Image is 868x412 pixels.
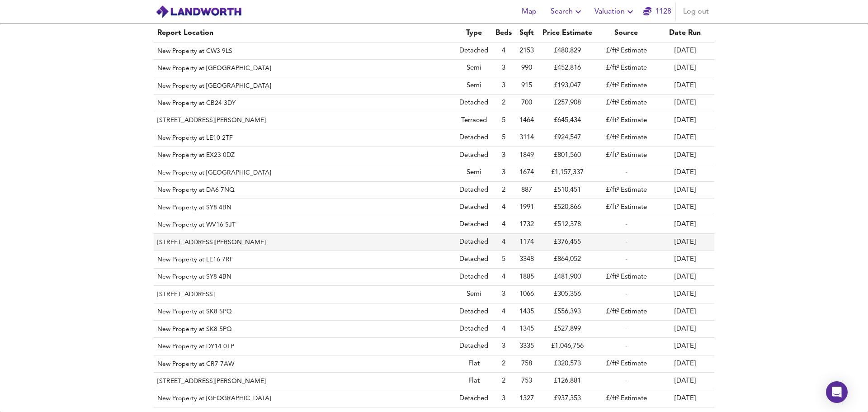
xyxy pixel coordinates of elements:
td: 1327 [515,390,538,407]
td: 1991 [515,199,538,216]
th: New Property at CW3 9LS [154,43,456,60]
th: [STREET_ADDRESS][PERSON_NAME] [154,373,456,390]
a: 1128 [643,5,671,18]
td: £864,052 [538,251,597,268]
th: [STREET_ADDRESS][PERSON_NAME] [154,234,456,251]
td: £320,573 [538,355,597,373]
td: [DATE] [656,182,714,199]
td: 700 [515,95,538,112]
td: 3 [492,77,515,95]
td: [DATE] [656,147,714,164]
td: 2 [492,355,515,373]
th: New Property at CR7 7AW [154,355,456,373]
td: 4 [492,216,515,233]
td: £645,434 [538,112,597,129]
td: £/ft² Estimate [597,182,656,199]
button: Valuation [591,3,639,21]
td: 1066 [515,286,538,303]
td: £/ft² Estimate [597,355,656,373]
td: 3 [492,164,515,181]
div: Open Intercom Messenger [826,381,848,403]
td: £/ft² Estimate [597,95,656,112]
td: £510,451 [538,182,597,199]
td: [DATE] [656,321,714,338]
td: Detached [456,182,492,199]
th: New Property at LE16 7RF [154,251,456,268]
td: Terraced [456,112,492,129]
button: Map [514,3,543,21]
td: 2 [492,373,515,390]
td: Flat [456,373,492,390]
td: 3335 [515,338,538,355]
td: 1732 [515,216,538,233]
td: 5 [492,112,515,129]
td: 915 [515,77,538,95]
th: New Property at SY8 4BN [154,269,456,286]
td: 753 [515,373,538,390]
td: Flat [456,355,492,373]
td: [DATE] [656,60,714,77]
td: Detached [456,199,492,216]
td: [DATE] [656,164,714,181]
td: [DATE] [656,77,714,95]
td: 4 [492,303,515,321]
td: Detached [456,43,492,60]
td: [DATE] [656,112,714,129]
th: [STREET_ADDRESS] [154,286,456,303]
span: - [625,291,627,298]
td: £376,455 [538,234,597,251]
td: [DATE] [656,216,714,233]
td: £480,829 [538,43,597,60]
td: 1435 [515,303,538,321]
td: 1849 [515,147,538,164]
td: £/ft² Estimate [597,77,656,95]
div: Type [459,28,488,38]
th: New Property at WV16 5JT [154,216,456,233]
td: £/ft² Estimate [597,43,656,60]
div: Price Estimate [542,28,593,38]
td: 990 [515,60,538,77]
div: Sqft [519,28,534,38]
td: Detached [456,338,492,355]
td: Semi [456,77,492,95]
td: Detached [456,390,492,407]
td: £/ft² Estimate [597,147,656,164]
span: Map [518,5,540,18]
td: 4 [492,234,515,251]
span: Search [551,5,584,18]
td: £556,393 [538,303,597,321]
td: £1,157,337 [538,164,597,181]
td: 4 [492,43,515,60]
td: 5 [492,251,515,268]
td: Detached [456,269,492,286]
td: 3 [492,147,515,164]
button: 1128 [643,3,672,21]
td: [DATE] [656,251,714,268]
td: £937,353 [538,390,597,407]
span: - [625,239,627,246]
td: 3 [492,390,515,407]
th: New Property at SK8 5PQ [154,321,456,338]
th: New Property at [GEOGRAPHIC_DATA] [154,77,456,95]
td: [DATE] [656,355,714,373]
td: 1174 [515,234,538,251]
td: £/ft² Estimate [597,129,656,147]
td: Detached [456,251,492,268]
td: 2 [492,95,515,112]
span: - [625,169,627,176]
td: Detached [456,234,492,251]
th: New Property at DY14 0TP [154,338,456,355]
td: £512,378 [538,216,597,233]
th: New Property at DA6 7NQ [154,182,456,199]
td: £/ft² Estimate [597,269,656,286]
td: 1464 [515,112,538,129]
th: [STREET_ADDRESS][PERSON_NAME] [154,112,456,129]
img: logo [156,5,242,19]
td: Detached [456,147,492,164]
td: 3114 [515,129,538,147]
td: Detached [456,216,492,233]
td: [DATE] [656,234,714,251]
button: Search [547,3,587,21]
span: - [625,378,627,384]
td: 4 [492,199,515,216]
